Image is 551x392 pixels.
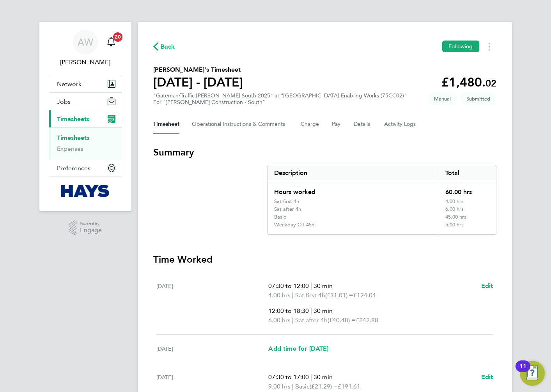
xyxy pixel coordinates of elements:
button: Following [442,41,479,52]
div: [DATE] [156,344,269,353]
div: [DATE] [156,281,269,325]
span: Alan Watts [49,58,122,67]
h3: Summary [153,146,496,159]
div: 6.00 hrs [439,206,496,214]
div: Hours worked [268,181,439,198]
button: Activity Logs [384,115,417,134]
span: 07:30 to 12:00 [268,282,309,290]
span: 02 [485,78,496,89]
div: Summary [268,165,496,235]
div: "Gateman/Traffic [PERSON_NAME] South 2025" at "[GEOGRAPHIC_DATA] Enabling Works (75CC02)" [153,92,407,106]
div: Sat first 4h [274,198,299,205]
span: | [292,316,294,324]
button: Network [49,75,122,92]
span: Timesheets [57,115,89,123]
span: Engage [80,227,102,234]
span: (£21.29) = [310,383,338,390]
div: 5.00 hrs [439,222,496,234]
span: £242.88 [356,316,378,324]
h3: Time Worked [153,253,496,266]
button: Jobs [49,93,122,110]
span: Sat after 4h [295,316,328,325]
button: Details [354,115,372,134]
div: 45.00 hrs [439,214,496,222]
span: Edit [481,373,493,381]
span: | [310,373,312,381]
span: Jobs [57,98,71,105]
span: Following [448,43,473,50]
div: Timesheets [49,127,122,159]
span: £191.61 [338,383,360,390]
img: hays-logo-retina.png [61,185,110,197]
span: 20 [113,32,122,42]
a: Add time for [DATE] [268,344,328,353]
a: AW[PERSON_NAME] [49,30,122,67]
nav: Main navigation [39,22,131,211]
div: Weekday OT 45h+ [274,222,318,228]
button: Timesheet [153,115,179,134]
a: Powered byEngage [69,221,102,235]
a: Expenses [57,145,83,152]
span: (£31.01) = [325,291,353,299]
span: 30 min [314,373,333,381]
a: Edit [481,373,493,382]
span: Back [161,42,175,51]
span: 30 min [314,307,333,314]
div: Basic [274,214,286,220]
a: Go to home page [49,185,122,197]
span: 30 min [314,282,333,290]
button: Pay [332,115,341,134]
div: Description [268,165,439,181]
span: £124.04 [353,291,376,299]
button: Back [153,42,175,51]
span: | [310,282,312,290]
span: Add time for [DATE] [268,345,328,352]
div: 11 [519,366,526,376]
a: 20 [103,30,119,55]
span: (£40.48) = [328,316,356,324]
button: Timesheets Menu [482,41,496,53]
span: Edit [481,282,493,290]
h2: [PERSON_NAME]'s Timesheet [153,65,243,74]
div: Sat after 4h [274,206,301,212]
span: | [310,307,312,314]
span: AW [78,37,93,47]
span: Basic [295,382,310,391]
span: This timesheet was manually created. [428,92,457,105]
button: Operational Instructions & Comments [192,115,288,134]
button: Preferences [49,159,122,177]
div: 60.00 hrs [439,181,496,198]
span: 6.00 hrs [268,316,291,324]
span: 07:30 to 17:00 [268,373,309,381]
div: For "[PERSON_NAME] Construction - South" [153,99,407,106]
span: This timesheet is Submitted. [460,92,496,105]
span: Sat first 4h [295,291,325,300]
span: | [292,383,294,390]
a: Edit [481,281,493,291]
a: Timesheets [57,134,89,141]
button: Charge [301,115,319,134]
div: 4.00 hrs [439,198,496,206]
div: Total [439,165,496,181]
app-decimal: £1,480. [441,75,496,90]
span: Powered by [80,221,102,227]
span: 9.00 hrs [268,383,291,390]
span: Preferences [57,164,90,172]
span: | [292,291,294,299]
h1: [DATE] - [DATE] [153,74,243,90]
span: 12:00 to 18:30 [268,307,309,314]
span: 4.00 hrs [268,291,291,299]
button: Timesheets [49,110,122,127]
button: Open Resource Center, 11 new notifications [520,361,545,386]
span: Network [57,80,81,88]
